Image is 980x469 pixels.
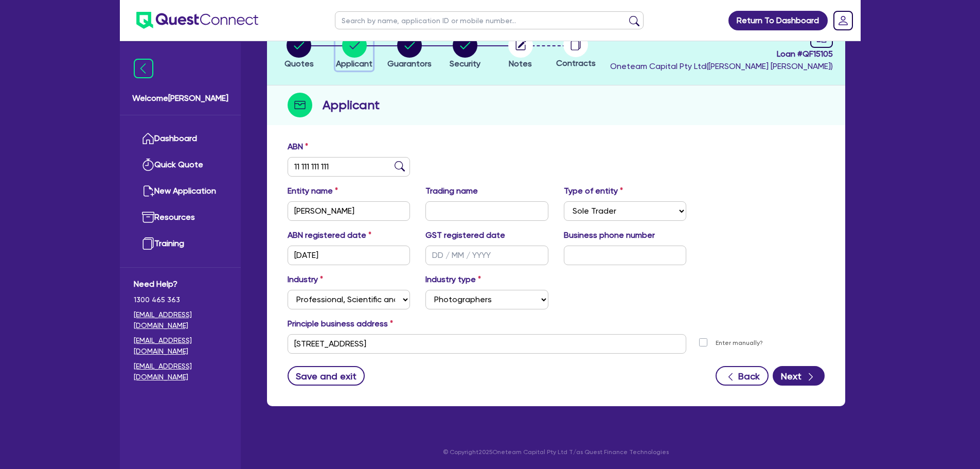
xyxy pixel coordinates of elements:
[610,61,833,71] span: Oneteam Capital Pty Ltd ( [PERSON_NAME] [PERSON_NAME] )
[773,366,825,386] button: Next
[450,59,480,68] span: Security
[288,246,411,265] input: DD / MM / YYYY
[728,11,828,30] a: Return To Dashboard
[395,161,405,171] img: abn-lookup icon
[134,231,227,257] a: Training
[508,32,533,71] button: Notes
[556,58,596,68] span: Contracts
[134,294,227,305] span: 1300 465 363
[336,59,372,68] span: Applicant
[134,361,227,383] a: [EMAIL_ADDRESS][DOMAIN_NAME]
[335,11,644,29] input: Search by name, application ID or mobile number...
[425,229,505,241] label: GST registered date
[830,7,857,34] a: Dropdown toggle
[610,48,833,60] span: Loan # QF15105
[142,211,154,223] img: resources
[323,96,380,114] h2: Applicant
[425,273,481,286] label: Industry type
[134,178,227,204] a: New Application
[288,273,323,286] label: Industry
[134,59,153,78] img: icon-menu-close
[260,447,852,457] p: © Copyright 2025 Oneteam Capital Pty Ltd T/as Quest Finance Technologies
[284,32,314,71] button: Quotes
[134,278,227,290] span: Need Help?
[288,93,312,117] img: step-icon
[288,141,308,153] label: ABN
[134,152,227,178] a: Quick Quote
[136,12,258,29] img: quest-connect-logo-blue
[509,59,532,68] span: Notes
[142,185,154,197] img: new-application
[288,318,393,330] label: Principle business address
[288,366,365,386] button: Save and exit
[284,59,314,68] span: Quotes
[288,185,338,197] label: Entity name
[449,32,481,71] button: Security
[142,237,154,250] img: training
[132,92,228,105] span: Welcome [PERSON_NAME]
[134,126,227,152] a: Dashboard
[134,309,227,331] a: [EMAIL_ADDRESS][DOMAIN_NAME]
[134,204,227,231] a: Resources
[564,229,655,241] label: Business phone number
[335,32,373,71] button: Applicant
[716,366,769,386] button: Back
[142,159,154,171] img: quick-quote
[134,335,227,357] a: [EMAIL_ADDRESS][DOMAIN_NAME]
[288,229,371,241] label: ABN registered date
[564,185,623,197] label: Type of entity
[425,246,548,265] input: DD / MM / YYYY
[716,338,763,348] label: Enter manually?
[387,32,432,71] button: Guarantors
[387,59,432,68] span: Guarantors
[425,185,478,197] label: Trading name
